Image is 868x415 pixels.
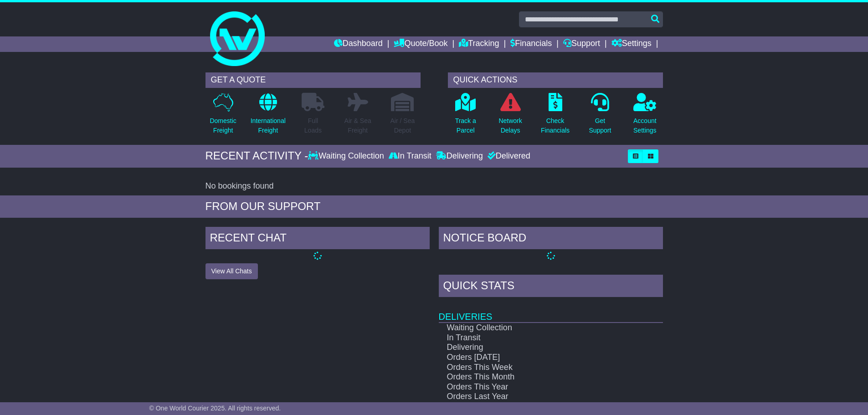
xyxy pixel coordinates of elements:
p: Air / Sea Depot [390,116,415,135]
td: Deliveries [439,299,663,323]
a: Settings [611,36,652,52]
p: Full Loads [302,116,324,135]
button: View All Chats [205,263,258,279]
p: Network Delays [498,116,522,135]
a: Support [563,36,600,52]
a: Financials [510,36,552,52]
div: Delivering [434,151,485,161]
td: Orders This Month [439,372,631,382]
p: Air & Sea Freight [344,116,371,135]
p: Account Settings [633,116,657,135]
td: Delivering [439,343,631,353]
p: Domestic Freight [210,116,236,135]
div: GET A QUOTE [205,72,421,88]
p: International Freight [251,116,286,135]
a: Dashboard [334,36,383,52]
div: RECENT CHAT [205,227,430,251]
a: Quote/Book [394,36,447,52]
td: Orders This Year [439,382,631,392]
a: Tracking [459,36,499,52]
div: In Transit [386,151,434,161]
div: Delivered [485,151,530,161]
a: InternationalFreight [250,92,286,140]
td: Orders This Week [439,363,631,373]
td: Orders Last Year [439,392,631,402]
p: Track a Parcel [455,116,476,135]
div: No bookings found [205,181,663,191]
td: In Transit [439,333,631,343]
span: © One World Courier 2025. All rights reserved. [149,405,281,412]
p: Check Financials [541,116,570,135]
td: Waiting Collection [439,323,631,333]
a: AccountSettings [633,92,657,140]
a: DomesticFreight [209,92,236,140]
p: Get Support [589,116,611,135]
div: NOTICE BOARD [439,227,663,251]
div: Quick Stats [439,275,663,299]
a: CheckFinancials [540,92,570,140]
a: NetworkDelays [498,92,522,140]
a: Track aParcel [455,92,477,140]
td: Orders [DATE] [439,353,631,363]
div: RECENT ACTIVITY - [205,149,308,163]
div: Waiting Collection [308,151,386,161]
div: FROM OUR SUPPORT [205,200,663,213]
a: GetSupport [588,92,611,140]
div: QUICK ACTIONS [448,72,663,88]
